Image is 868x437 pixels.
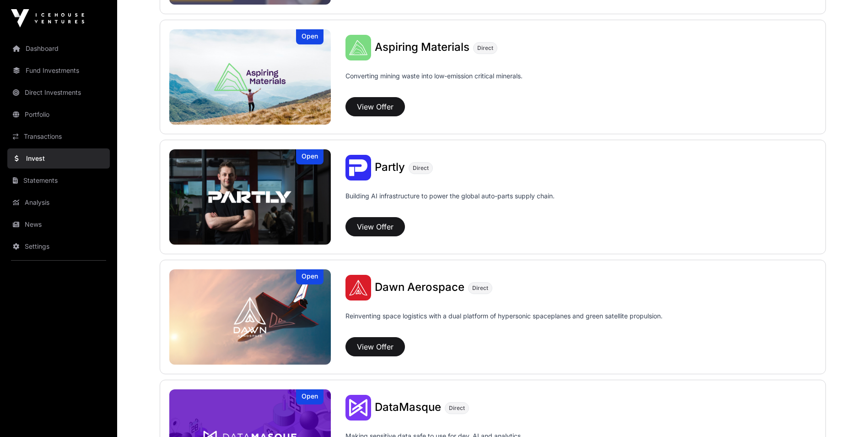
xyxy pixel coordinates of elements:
a: Transactions [7,126,110,147]
p: Building AI infrastructure to power the global auto-parts supply chain. [345,191,555,213]
a: News [7,214,110,235]
a: Dashboard [7,38,110,59]
div: Open [296,269,323,284]
span: DataMasque [375,400,441,414]
button: View Offer [345,217,405,236]
p: Reinventing space logistics with a dual platform of hypersonic spaceplanes and green satellite pr... [345,311,663,333]
a: Statements [7,170,110,191]
div: Open [296,29,323,44]
img: DataMasque [345,395,371,421]
img: Dawn Aerospace [169,269,331,365]
img: Dawn Aerospace [345,275,371,300]
a: Aspiring Materials [375,42,469,54]
div: Open [296,149,323,164]
img: Partly [169,149,331,245]
span: Direct [413,164,429,172]
img: Icehouse Ventures Logo [11,9,84,27]
span: Partly [375,160,405,174]
a: Invest [7,148,110,169]
a: Aspiring MaterialsOpen [169,29,331,125]
a: Dawn AerospaceOpen [169,269,331,365]
span: Direct [477,44,493,52]
p: Converting mining waste into low-emission critical minerals. [345,71,523,93]
button: View Offer [345,337,405,356]
a: PartlyOpen [169,149,331,245]
a: Fund Investments [7,60,110,81]
span: Direct [449,404,465,412]
a: Portfolio [7,104,110,125]
button: View Offer [345,97,405,116]
a: DataMasque [375,402,441,414]
span: Dawn Aerospace [375,280,464,294]
a: Direct Investments [7,82,110,103]
a: Partly [375,162,405,174]
iframe: Chat Widget [822,393,868,437]
a: Settings [7,236,110,257]
span: Direct [472,284,488,292]
a: Dawn Aerospace [375,282,464,294]
img: Partly [345,155,371,180]
div: Open [296,389,323,404]
a: Analysis [7,192,110,213]
span: Aspiring Materials [375,40,469,54]
img: Aspiring Materials [345,35,371,60]
img: Aspiring Materials [169,29,331,125]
